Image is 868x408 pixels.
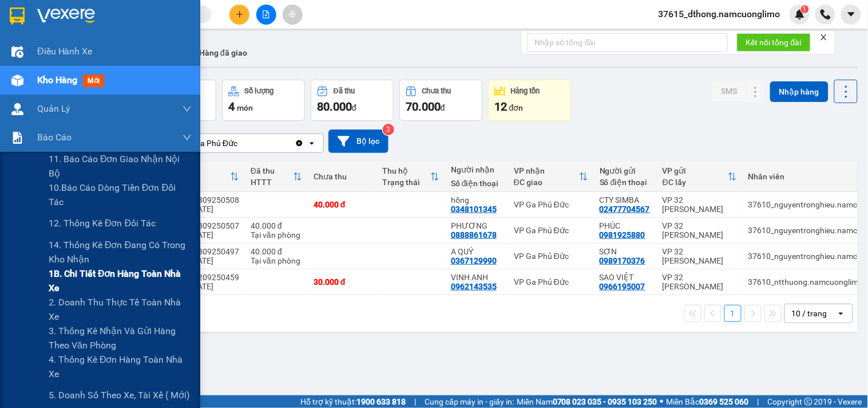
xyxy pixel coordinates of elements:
img: warehouse-icon [11,46,23,58]
div: VINH ANH [451,273,502,282]
button: Số lượng4món [222,80,305,121]
button: Hàng đã giao [190,39,256,66]
div: SƠN [600,247,651,256]
div: 0962143535 [451,282,497,291]
img: phone-icon [821,9,831,19]
input: Selected VP Ga Phủ Đức. [239,138,240,149]
input: Nhập số tổng đài [528,33,728,52]
strong: 0369 525 060 [700,397,749,406]
button: Chưa thu70.000đ [399,80,482,121]
div: Đã thu [334,87,355,95]
span: món [237,103,253,112]
span: 1B. Chi tiết đơn hàng toàn nhà xe [49,266,192,295]
button: Đã thu80.000đ [311,80,394,121]
div: Tại văn phòng [251,256,302,265]
strong: 1900 633 818 [356,397,406,406]
div: 0981925880 [600,230,645,240]
div: 15:16 [DATE] [168,282,239,291]
span: đ [352,103,356,112]
div: 10 / trang [792,308,827,319]
div: VP 32 [PERSON_NAME] [663,273,737,291]
span: 11. Báo cáo đơn giao nhận nội bộ [49,152,192,181]
span: 70.000 [406,100,441,113]
div: 08:44 [DATE] [168,256,239,265]
span: down [183,104,192,113]
th: Toggle SortBy [162,162,245,192]
span: file-add [262,10,270,18]
div: 09:26 [DATE] [168,230,239,240]
div: 40.000 đ [251,221,302,230]
span: Điều hành xe [37,44,93,58]
span: 80.000 [317,100,352,113]
div: VP 32 [PERSON_NAME] [663,247,737,265]
div: VP Ga Phủ Đức [514,226,588,235]
div: 0348101345 [451,205,497,214]
div: 0966195007 [600,282,645,291]
span: ⚪️ [660,399,664,404]
img: warehouse-icon [11,103,23,115]
div: Hàng tồn [511,87,540,95]
button: Bộ lọc [328,130,389,153]
span: plus [236,10,244,18]
img: logo-vxr [10,7,25,25]
div: 40.000 đ [251,247,302,256]
div: VP Ga Phủ Đức [183,138,237,149]
sup: 1 [801,5,809,13]
div: 32MTT1309250507 [168,221,239,230]
div: Thu hộ [382,166,430,175]
span: close [820,33,828,41]
span: 10.Báo cáo dòng tiền đơn đối tác [49,181,192,209]
button: caret-down [841,5,861,25]
th: Toggle SortBy [657,162,743,192]
div: 32MTT1209250459 [168,273,239,282]
div: 0367129990 [451,256,497,265]
img: warehouse-icon [11,74,23,87]
strong: 0708 023 035 - 0935 103 250 [553,397,657,406]
span: 37615_dthong.namcuonglimo [649,7,790,21]
span: 4 [228,100,235,113]
div: Người gửi [600,166,651,175]
div: Chưa thu [422,87,451,95]
div: Người nhận [451,165,502,174]
button: Kết nối tổng đài [737,33,811,52]
th: Toggle SortBy [508,162,594,192]
span: 4. Thống kê đơn hàng toàn nhà xe [49,352,192,381]
div: HTTT [251,178,293,187]
span: | [758,395,759,408]
button: Nhập hàng [770,81,829,102]
th: Toggle SortBy [376,162,445,192]
span: down [183,133,192,142]
span: 3. Thống kê nhận và gửi hàng theo văn phòng [49,324,192,352]
span: 5. Doanh số theo xe, tài xế ( mới) [49,388,190,402]
button: SMS [712,81,746,101]
span: Hỗ trợ kỹ thuật: [300,395,406,408]
div: PHÚC [600,221,651,230]
span: 12 [494,100,507,113]
div: CTY SIMBA [600,195,651,205]
div: VP 32 [PERSON_NAME] [663,195,737,214]
div: 09:29 [DATE] [168,205,239,214]
div: Số lượng [245,87,274,95]
div: VP Ga Phủ Đức [514,277,588,287]
svg: open [307,139,316,148]
div: ĐC giao [514,178,579,187]
div: Số điện thoại [600,178,651,187]
div: SAO VIỆT [600,273,651,282]
span: mới [83,74,104,87]
span: đ [441,103,445,112]
span: aim [288,10,296,18]
div: ĐC lấy [663,178,728,187]
button: file-add [256,5,276,25]
img: solution-icon [11,132,23,144]
span: Miền Nam [517,395,657,408]
button: plus [229,5,249,25]
button: Hàng tồn12đơn [488,80,571,121]
div: Trạng thái [382,178,430,187]
span: Kho hàng [37,74,77,85]
div: 02477704567 [600,205,650,214]
sup: 3 [383,124,394,135]
div: 0989170376 [600,256,645,265]
span: Quản Lý [37,101,70,116]
svg: open [837,309,846,318]
div: VP gửi [663,166,728,175]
